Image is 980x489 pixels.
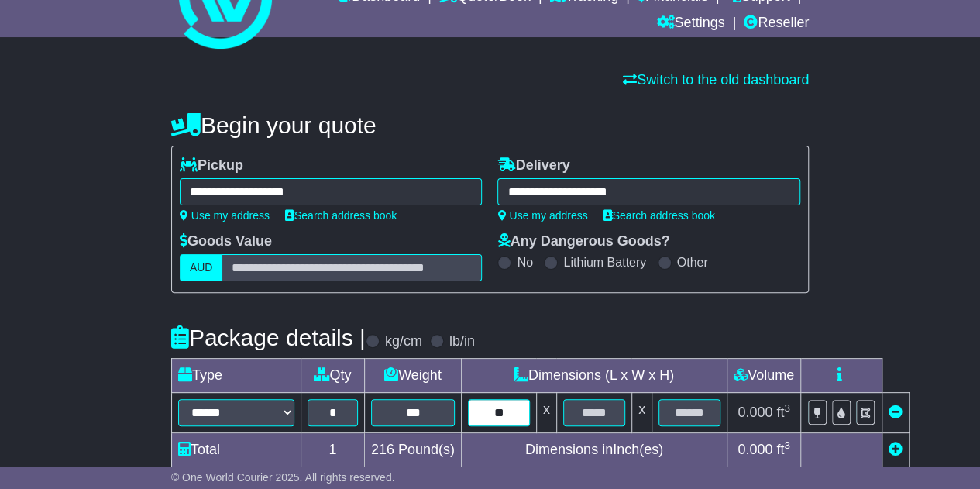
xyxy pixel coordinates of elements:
[301,359,364,393] td: Qty
[536,393,556,433] td: x
[285,209,397,222] a: Search address book
[889,442,903,457] a: Add new item
[784,439,790,451] sup: 3
[656,11,724,37] a: Settings
[563,255,646,270] label: Lithium Battery
[180,157,243,174] label: Pickup
[497,209,587,222] a: Use my address
[171,325,366,350] h4: Package details |
[727,359,800,393] td: Volume
[497,233,669,250] label: Any Dangerous Goods?
[889,405,903,420] a: Remove this item
[301,433,364,467] td: 1
[497,157,569,174] label: Delivery
[744,11,809,37] a: Reseller
[180,254,223,281] label: AUD
[776,405,790,420] span: ft
[784,402,790,414] sup: 3
[738,405,772,420] span: 0.000
[371,442,394,457] span: 216
[461,433,727,467] td: Dimensions in Inch(es)
[623,72,809,88] a: Switch to the old dashboard
[171,359,301,393] td: Type
[171,433,301,467] td: Total
[385,333,422,350] label: kg/cm
[449,333,475,350] label: lb/in
[461,359,727,393] td: Dimensions (L x W x H)
[364,359,461,393] td: Weight
[517,255,532,270] label: No
[631,393,652,433] td: x
[171,471,395,484] span: © One World Courier 2025. All rights reserved.
[171,112,809,138] h4: Begin your quote
[603,209,715,222] a: Search address book
[677,255,708,270] label: Other
[738,442,772,457] span: 0.000
[364,433,461,467] td: Pound(s)
[180,233,272,250] label: Goods Value
[180,209,270,222] a: Use my address
[776,442,790,457] span: ft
